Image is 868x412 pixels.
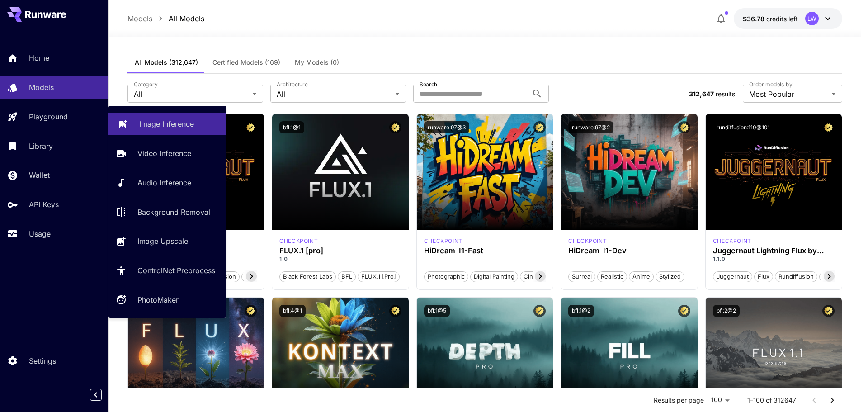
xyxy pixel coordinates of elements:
[568,237,607,245] p: checkpoint
[805,12,819,25] div: LW
[279,305,306,317] button: bfl:4@1
[743,15,766,23] span: $36.78
[137,294,179,305] p: PhotoMaker
[713,246,835,255] h3: Juggernaut Lightning Flux by RunDiffusion
[713,237,751,245] div: FLUX.1 D
[280,272,335,281] span: Black Forest Labs
[716,90,735,98] span: results
[279,255,401,263] p: 1.0
[169,13,204,24] p: All Models
[713,255,835,263] p: 1.1.0
[424,305,450,317] button: bfl:1@5
[743,14,798,24] div: $36.78482
[90,389,102,401] button: Collapse sidebar
[708,393,733,407] div: 100
[97,387,108,403] div: Collapse sidebar
[424,237,462,245] div: HiDream Fast
[108,113,226,135] a: Image Inference
[471,272,518,281] span: Digital Painting
[820,272,846,281] span: schnell
[689,90,714,98] span: 312,647
[678,305,690,317] button: Certified Model – Vetted for best performance and includes a commercial license.
[520,272,554,281] span: Cinematic
[108,260,226,282] a: ControlNet Preprocess
[137,265,215,276] p: ControlNet Preprocess
[678,121,690,133] button: Certified Model – Vetted for best performance and includes a commercial license.
[108,289,226,311] a: PhotoMaker
[425,272,468,281] span: Photographic
[749,81,792,88] label: Order models by
[629,272,653,281] span: Anime
[656,272,684,281] span: Stylized
[127,13,152,24] p: Models
[245,121,257,133] button: Certified Model – Vetted for best performance and includes a commercial license.
[29,52,49,63] p: Home
[279,237,318,245] div: fluxpro
[29,199,59,210] p: API Keys
[568,305,594,317] button: bfl:1@2
[137,148,191,159] p: Video Inference
[108,142,226,165] a: Video Inference
[137,236,188,246] p: Image Upscale
[338,272,355,281] span: BFL
[420,81,437,88] label: Search
[598,272,627,281] span: Realistic
[713,272,752,281] span: juggernaut
[424,237,462,245] p: checkpoint
[775,272,817,281] span: rundiffusion
[654,396,704,405] p: Results per page
[424,121,469,133] button: runware:97@3
[755,272,773,281] span: flux
[277,89,392,99] span: All
[533,121,546,133] button: Certified Model – Vetted for best performance and includes a commercial license.
[29,82,54,93] p: Models
[279,121,304,133] button: bfl:1@1
[135,58,198,66] span: All Models (312,647)
[277,81,307,88] label: Architecture
[358,272,399,281] span: FLUX.1 [pro]
[747,396,796,405] p: 1–100 of 312647
[713,121,774,133] button: rundiffusion:110@101
[29,141,53,152] p: Library
[766,15,798,23] span: credits left
[295,58,339,66] span: My Models (0)
[713,305,740,317] button: bfl:2@2
[127,13,204,24] nav: breadcrumb
[29,170,50,180] p: Wallet
[29,111,68,122] p: Playground
[568,246,690,255] h3: HiDream-I1-Dev
[569,272,595,281] span: Surreal
[137,207,210,218] p: Background Removal
[424,246,546,255] h3: HiDream-I1-Fast
[242,272,258,281] span: pro
[29,355,56,366] p: Settings
[108,230,226,252] a: Image Upscale
[245,305,257,317] button: Certified Model – Vetted for best performance and includes a commercial license.
[134,81,158,88] label: Category
[29,228,51,239] p: Usage
[108,201,226,223] a: Background Removal
[108,172,226,194] a: Audio Inference
[389,121,401,133] button: Certified Model – Vetted for best performance and includes a commercial license.
[212,58,280,66] span: Certified Models (169)
[568,237,607,245] div: HiDream Dev
[279,237,318,245] p: checkpoint
[823,391,841,409] button: Go to next page
[822,305,835,317] button: Certified Model – Vetted for best performance and includes a commercial license.
[713,237,751,245] p: checkpoint
[822,121,835,133] button: Certified Model – Vetted for best performance and includes a commercial license.
[533,305,546,317] button: Certified Model – Vetted for best performance and includes a commercial license.
[734,8,842,29] button: $36.78482
[137,177,191,188] p: Audio Inference
[279,246,401,255] h3: FLUX.1 [pro]
[139,118,194,129] p: Image Inference
[568,121,613,133] button: runware:97@2
[389,305,401,317] button: Certified Model – Vetted for best performance and includes a commercial license.
[134,89,249,99] span: All
[749,89,828,99] span: Most Popular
